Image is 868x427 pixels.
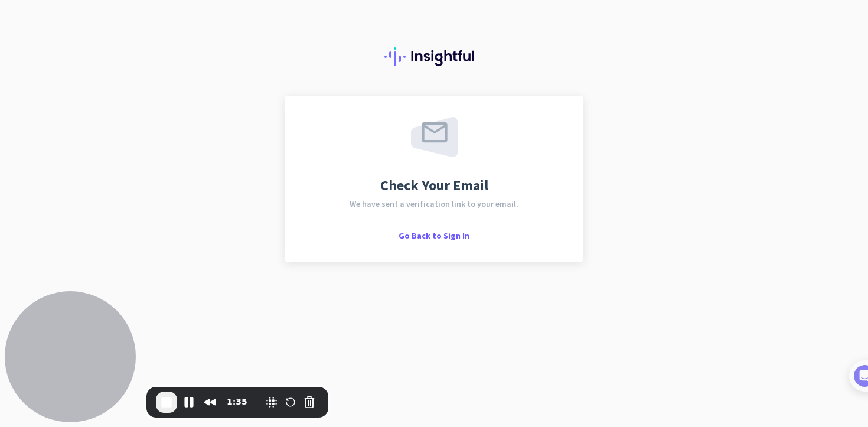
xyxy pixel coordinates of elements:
img: email-sent [411,117,458,157]
img: Insightful [384,47,484,66]
span: Check Your Email [380,178,488,193]
span: We have sent a verification link to your email. [350,200,518,208]
span: Go Back to Sign In [399,230,469,241]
